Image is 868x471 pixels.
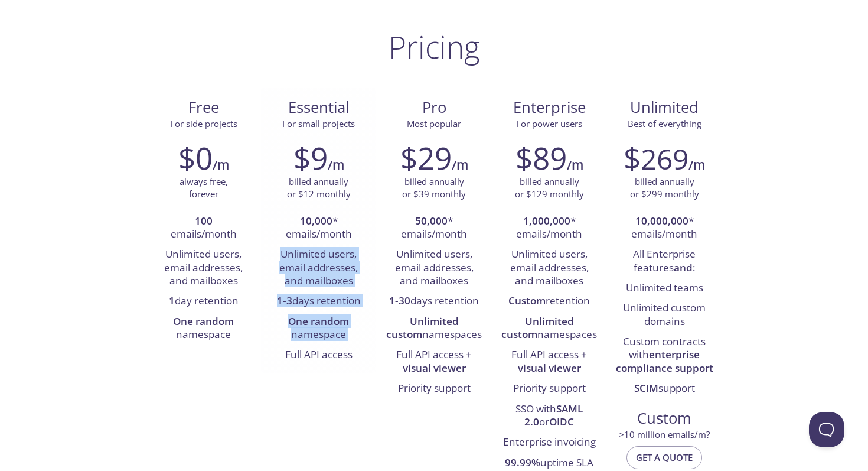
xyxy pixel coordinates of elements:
[270,212,367,245] li: * emails/month
[173,314,234,328] strong: One random
[386,314,459,341] strong: Unlimited custom
[523,214,570,228] strong: 1,000,000
[403,361,466,375] strong: visual viewer
[641,139,688,178] span: 269
[616,278,713,298] li: Unlimited teams
[616,245,713,278] li: All Enterprise features :
[515,140,567,176] h2: $89
[288,314,349,328] strong: One random
[389,29,480,64] h1: Pricing
[170,118,237,129] span: For side projects
[616,212,713,245] li: * emails/month
[180,176,228,201] p: always free, forever
[270,312,367,346] li: namespace
[155,98,252,118] span: Free
[635,214,688,228] strong: 10,000,000
[300,214,332,228] strong: 10,000
[155,245,252,291] li: Unlimited users, email addresses, and mailboxes
[385,345,482,379] li: Full API access +
[452,155,468,175] h6: /m
[630,97,699,118] span: Unlimited
[385,312,482,346] li: namespaces
[616,347,713,374] strong: enterprise compliance support
[155,312,252,346] li: namespace
[624,140,688,176] h2: $
[385,212,482,245] li: * emails/month
[195,214,213,228] strong: 100
[674,261,693,274] strong: and
[169,294,175,307] strong: 1
[402,176,466,201] p: billed annually or $39 monthly
[508,294,546,307] strong: Custom
[501,345,598,379] li: Full API access +
[501,399,598,433] li: SSO with or
[386,98,482,118] span: Pro
[626,446,702,469] button: Get a quote
[616,332,713,379] li: Custom contracts with
[213,155,229,175] h6: /m
[287,176,351,201] p: billed annually or $12 monthly
[293,140,328,176] h2: $9
[501,433,598,453] li: Enterprise invoicing
[505,456,540,469] strong: 99.99%
[270,98,367,118] span: Essential
[518,361,581,375] strong: visual viewer
[616,408,713,428] span: Custom
[270,245,367,291] li: Unlimited users, email addresses, and mailboxes
[178,140,213,176] h2: $0
[501,312,598,346] li: namespaces
[385,379,482,399] li: Priority support
[524,402,583,428] strong: SAML 2.0
[501,379,598,399] li: Priority support
[270,291,367,311] li: days retention
[809,412,844,447] iframe: Help Scout Beacon - Open
[619,428,710,440] span: > 10 million emails/m?
[501,98,598,118] span: Enterprise
[328,155,344,175] h6: /m
[407,118,461,129] span: Most popular
[616,379,713,399] li: support
[270,345,367,365] li: Full API access
[549,415,574,428] strong: OIDC
[501,291,598,311] li: retention
[616,298,713,332] li: Unlimited custom domains
[501,314,574,341] strong: Unlimited custom
[628,118,701,129] span: Best of everything
[636,450,693,465] span: Get a quote
[155,291,252,311] li: day retention
[688,155,705,175] h6: /m
[389,294,410,307] strong: 1-30
[567,155,583,175] h6: /m
[400,140,452,176] h2: $29
[515,176,584,201] p: billed annually or $129 monthly
[277,294,292,307] strong: 1-3
[630,176,699,201] p: billed annually or $299 monthly
[282,118,355,129] span: For small projects
[385,245,482,291] li: Unlimited users, email addresses, and mailboxes
[501,245,598,291] li: Unlimited users, email addresses, and mailboxes
[634,381,658,395] strong: SCIM
[516,118,582,129] span: For power users
[415,214,448,228] strong: 50,000
[385,291,482,311] li: days retention
[501,212,598,245] li: * emails/month
[155,212,252,245] li: emails/month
